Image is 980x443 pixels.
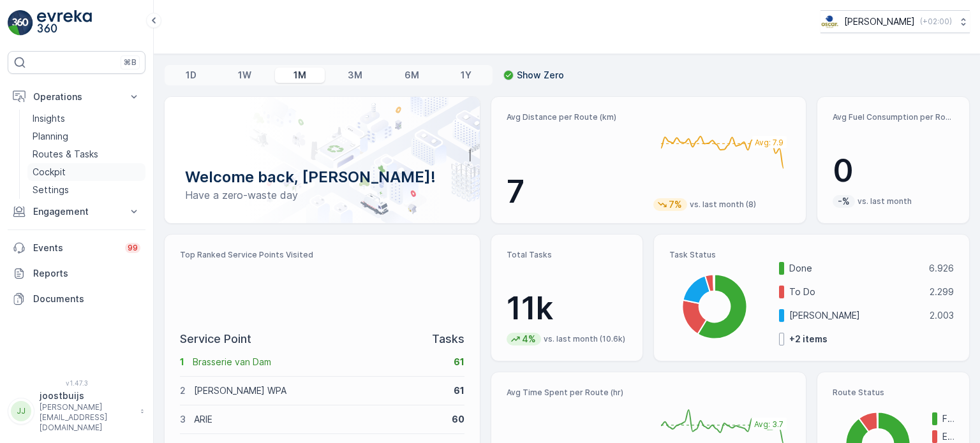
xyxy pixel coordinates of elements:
p: ARIE [194,413,443,426]
p: 99 [128,243,138,253]
p: Settings [33,184,69,196]
p: Avg Distance per Route (km) [507,112,644,122]
p: 1M [293,69,306,82]
p: Tasks [432,330,464,348]
img: logo [8,10,33,36]
p: Total Tasks [507,250,628,260]
div: JJ [11,401,31,421]
p: vs. last month (10.6k) [544,334,625,344]
a: Cockpit [27,163,145,181]
p: 1W [238,69,251,82]
p: ⌘B [124,57,137,68]
p: 1D [186,69,197,82]
p: Engagement [33,205,120,218]
p: 2.003 [930,309,954,322]
p: Service Point [180,330,251,348]
p: Reports [33,267,140,280]
p: Avg Time Spent per Route (hr) [507,388,644,398]
p: 1 [180,356,184,368]
p: [PERSON_NAME] [844,15,915,28]
p: 3M [348,69,362,82]
a: Insights [27,110,145,127]
p: 2.299 [930,286,954,298]
p: [PERSON_NAME] WPA [194,384,445,397]
p: 6M [405,69,419,82]
p: 3 [180,413,186,426]
p: 61 [454,384,464,397]
p: Events [33,242,117,254]
a: Planning [27,127,145,145]
button: JJjoostbuijs[PERSON_NAME][EMAIL_ADDRESS][DOMAIN_NAME] [8,389,145,433]
p: joostbuijs [40,389,134,402]
p: 7% [667,198,683,211]
p: Brasserie van Dam [193,356,445,368]
a: Documents [8,286,145,312]
button: [PERSON_NAME](+02:00) [820,10,970,33]
p: Have a zero-waste day [185,187,459,203]
p: vs. last month [857,196,912,207]
p: 61 [454,356,464,368]
p: Finished [942,412,954,425]
p: [PERSON_NAME][EMAIL_ADDRESS][DOMAIN_NAME] [40,402,134,433]
a: Settings [27,181,145,199]
p: 6.926 [929,262,954,275]
p: Expired [942,430,954,443]
p: Show Zero [517,69,564,82]
p: 4% [521,333,537,345]
p: Routes & Tasks [33,148,98,161]
button: Engagement [8,199,145,224]
a: Routes & Tasks [27,145,145,163]
p: ( +02:00 ) [920,17,952,27]
p: Route Status [833,388,954,398]
p: Task Status [669,250,954,260]
img: logo_light-DOdMpM7g.png [37,10,92,36]
p: Operations [33,91,120,103]
a: Events99 [8,235,145,261]
span: v 1.47.3 [8,379,145,387]
p: 60 [452,413,464,426]
p: Cockpit [33,166,66,178]
p: Documents [33,293,140,305]
p: Insights [33,112,65,125]
button: Operations [8,84,145,110]
p: vs. last month (8) [690,200,756,210]
p: Planning [33,130,68,143]
p: 1Y [461,69,471,82]
p: 2 [180,384,186,397]
p: 0 [833,152,954,190]
p: To Do [789,286,921,298]
p: [PERSON_NAME] [789,309,921,322]
p: 7 [507,173,644,211]
p: -% [836,195,851,208]
p: 11k [507,289,628,328]
img: basis-logo_rgb2x.png [820,15,839,29]
a: Reports [8,261,145,286]
p: Done [789,262,921,275]
p: Avg Fuel Consumption per Route (lt) [833,112,954,122]
p: Top Ranked Service Points Visited [180,250,464,260]
p: + 2 items [789,333,828,345]
p: Welcome back, [PERSON_NAME]! [185,167,459,187]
